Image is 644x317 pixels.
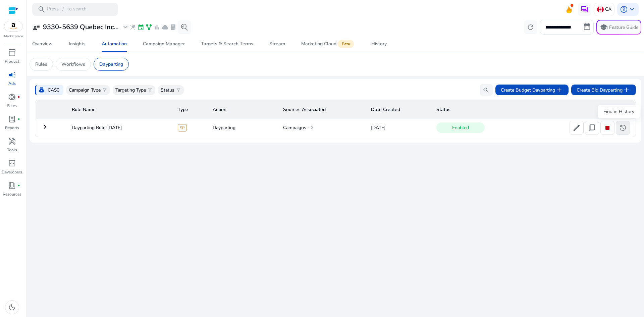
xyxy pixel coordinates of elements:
[8,303,16,311] span: dark_mode
[628,5,636,13] span: keyboard_arrow_down
[121,23,129,31] span: expand_more
[102,42,127,46] div: Automation
[161,87,174,94] p: Status
[4,34,23,39] p: Marketplace
[7,147,17,153] p: Tools
[178,20,191,34] button: search_insights
[5,125,19,131] p: Reports
[17,184,20,187] span: fiber_manual_record
[366,100,431,119] th: Date Created
[5,58,19,64] p: Product
[146,24,152,31] span: family_history
[41,123,49,131] mat-icon: keyboard_arrow_right
[603,124,611,132] span: stop
[143,42,185,46] div: Campaign Manager
[17,118,20,120] span: fiber_manual_record
[501,86,563,94] span: Create Budget Dayparting
[176,87,181,93] span: filter_alt
[495,85,569,95] button: Create Budget Daypartingadd
[338,40,354,48] span: Beta
[8,159,16,167] span: code_blocks
[301,41,355,47] div: Marketing Cloud
[605,3,611,15] p: CA
[436,122,485,133] span: Enabled
[207,100,278,119] th: Action
[371,42,387,46] div: History
[269,42,285,46] div: Stream
[172,100,207,119] th: Type
[43,23,119,31] h3: 9330-5639 Quebec Inc...
[8,115,16,123] span: lab_profile
[4,21,22,31] img: amazon.svg
[598,105,640,118] div: Find in History
[570,121,584,135] button: edit
[431,100,635,119] th: Status
[588,124,596,132] span: content_copy
[278,100,365,119] th: Sources Associated
[527,23,535,31] span: refresh
[8,49,16,57] span: inventory_2
[597,6,604,13] img: ca.svg
[2,169,22,175] p: Developers
[17,96,20,98] span: fiber_manual_record
[8,71,16,79] span: campaign
[170,24,176,31] span: lab_profile
[483,87,489,94] span: search
[66,119,172,137] td: Dayparting Rule-[DATE]
[47,6,87,13] p: Press to search
[35,61,47,68] p: Rules
[180,23,189,31] span: search_insights
[99,61,123,68] p: Dayparting
[32,42,53,46] div: Overview
[32,23,40,31] span: user_attributes
[60,6,66,13] span: /
[600,121,614,135] button: stop
[8,181,16,190] span: book_4
[102,87,107,93] span: filter_alt
[154,24,160,31] span: bar_chart
[201,42,253,46] div: Targets & Search Terms
[524,20,537,34] button: refresh
[69,42,86,46] div: Insights
[616,121,630,135] button: history
[115,87,146,94] p: Targeting Type
[162,24,168,31] span: cloud
[620,5,628,13] span: account_circle
[366,119,431,137] td: [DATE]
[3,191,21,197] p: Resources
[8,81,16,87] p: Ads
[38,5,46,13] span: search
[573,124,581,132] span: edit
[571,85,636,95] button: Create Bid Daypartingadd
[8,93,16,101] span: donut_small
[61,61,85,68] p: Workflows
[129,24,136,31] span: wand_stars
[8,137,16,145] span: handyman
[600,23,608,31] span: school
[66,100,172,119] th: Rule Name
[577,86,631,94] span: Create Bid Dayparting
[69,87,101,94] p: Campaign Type
[138,24,144,31] span: event
[147,87,153,93] span: filter_alt
[596,20,641,35] button: schoolFeature Guide
[38,87,45,93] span: money_bag
[585,121,599,135] button: content_copy
[278,119,365,137] td: Campaigns - 2
[623,86,631,94] span: add
[619,124,627,132] span: history
[555,86,563,94] span: add
[609,24,638,31] p: Feature Guide
[207,119,278,137] td: Dayparting
[178,124,187,131] span: SP
[48,87,59,94] p: CA$0
[7,103,17,109] p: Sales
